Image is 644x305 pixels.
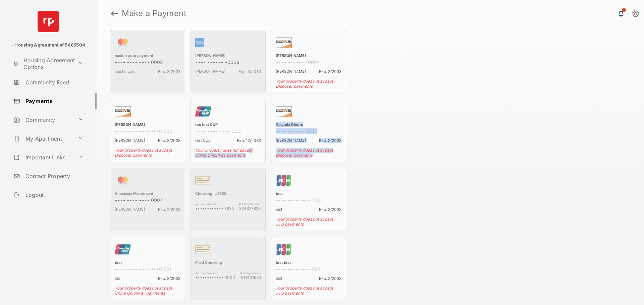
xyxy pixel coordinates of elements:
a: Contact Property [11,168,97,184]
a: My Apartment [11,131,75,147]
div: •••• •••• •••• 0004 [115,197,180,204]
div: Anastasia Mastercard [115,191,180,197]
div: Plaid CheckingAccount Number•••••••••••• 0000Routing Number011401533 [191,237,266,300]
p: - Housing Agreement #15465504 [11,42,85,49]
div: [PERSON_NAME]•••• •••••• •0009[PERSON_NAME]Exp: 3/2033 [191,30,266,93]
span: Exp: 2/2033 [158,207,180,212]
div: Checking ...7820Account Number•••••••••••• 7820Routing Number324377820 [191,168,266,231]
span: master card [115,69,136,74]
span: •••••••••••• 7820 [195,206,234,211]
img: svg+xml;base64,PHN2ZyB4bWxucz0iaHR0cDovL3d3dy53My5vcmcvMjAwMC9zdmciIHdpZHRoPSI2NCIgaGVpZ2h0PSI2NC... [38,11,59,32]
div: •••• •••••• •0009 [195,59,261,66]
div: Checking ...7820 [195,191,261,197]
a: Important Links [11,149,75,165]
span: Exp: 3/2033 [238,69,261,74]
span: 011401533 [240,275,261,280]
a: Payments [11,93,97,109]
span: [PERSON_NAME] [115,207,145,212]
a: Community [11,112,75,128]
span: [PERSON_NAME] [195,69,225,74]
span: Account Number [195,203,234,206]
a: Community Feed [11,74,97,90]
div: [PERSON_NAME] [195,53,261,59]
span: Routing Number [240,272,261,275]
div: Plaid Checking [195,260,261,266]
span: Account Number [195,272,235,275]
div: master auto payment•••• •••• •••• 0002master cardExp: 3/2033 [110,30,185,93]
a: Housing Agreement Options [11,56,75,72]
span: 324377820 [239,206,261,211]
span: •••••••••••• 0000 [195,275,235,280]
span: Exp: 3/2033 [158,69,180,74]
div: Anastasia Mastercard•••• •••• •••• 0004[PERSON_NAME]Exp: 2/2033 [110,168,185,231]
div: •••• •••• •••• 0002 [115,59,180,66]
a: Logout [11,187,97,203]
strong: Make a Payment [122,9,186,17]
div: master auto payment [115,53,180,59]
span: Routing Number [239,203,261,206]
